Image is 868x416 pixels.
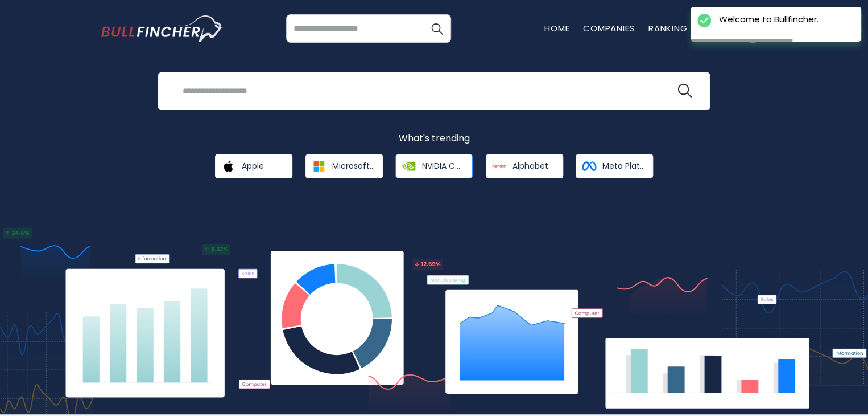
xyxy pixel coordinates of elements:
[242,161,264,171] span: Apple
[101,133,767,145] p: What's trending
[422,161,465,171] span: NVIDIA Corporation
[719,14,819,25] div: Welcome to Bullfincher.
[486,154,563,178] a: Alphabet
[423,14,451,43] button: Search
[576,154,653,178] a: Meta Platforms
[215,154,292,178] a: Apple
[648,22,687,34] a: Ranking
[544,22,569,34] a: Home
[512,161,548,171] span: Alphabet
[101,15,224,42] img: bullfincher logo
[101,15,224,42] a: Go to homepage
[332,161,375,171] span: Microsoft Corporation
[101,43,767,58] p: Company Insights & Trends
[583,22,635,34] a: Companies
[602,161,645,171] span: Meta Platforms
[677,84,692,99] img: search icon
[395,154,473,178] a: NVIDIA Corporation
[305,154,383,178] a: Microsoft Corporation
